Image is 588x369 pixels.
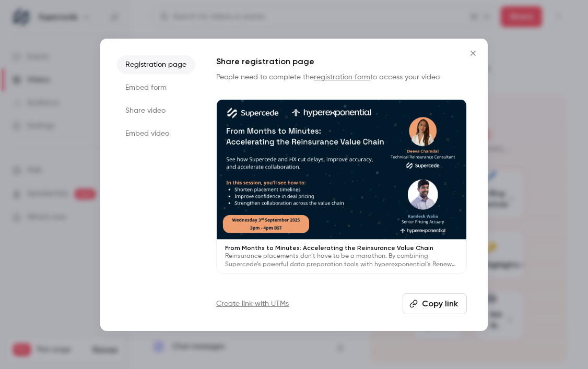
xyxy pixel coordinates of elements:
button: Copy link [403,293,467,314]
li: Embed form [117,78,195,97]
a: Create link with UTMs [216,299,289,309]
p: People need to complete the to access your video [216,72,467,82]
a: From Months to Minutes: Accelerating the Reinsurance Value ChainReinsurance placements don’t have... [216,99,467,274]
li: Registration page [117,55,195,74]
p: From Months to Minutes: Accelerating the Reinsurance Value Chain [225,244,458,252]
button: Close [463,43,484,64]
li: Embed video [117,124,195,143]
p: Reinsurance placements don’t have to be a marathon. By combining Supercede’s powerful data prepar... [225,252,458,269]
h1: Share registration page [216,55,467,68]
a: registration form [314,74,370,81]
li: Share video [117,101,195,120]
